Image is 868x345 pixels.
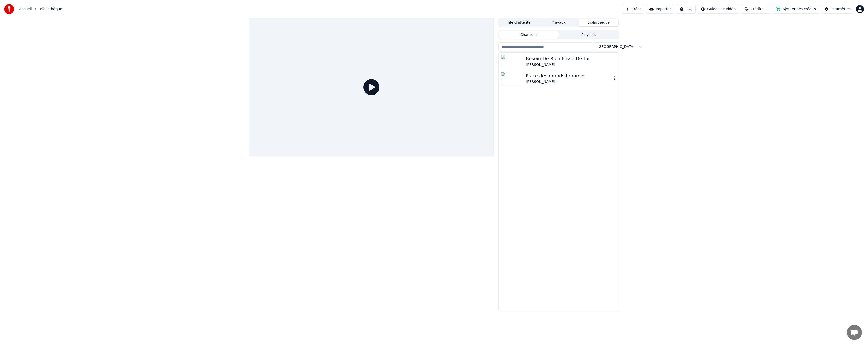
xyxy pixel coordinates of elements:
[40,7,62,12] span: Bibliothèque
[741,5,771,14] button: Crédits2
[499,19,539,26] button: File d'attente
[559,31,618,39] button: Playlists
[19,7,62,12] nav: breadcrumb
[676,5,696,14] button: FAQ
[499,31,559,39] button: Chansons
[4,4,14,14] img: youka
[526,62,617,67] div: [PERSON_NAME]
[765,7,768,12] span: 2
[579,19,618,26] button: Bibliothèque
[698,5,739,14] button: Guides de vidéo
[646,5,674,14] button: Importer
[847,325,862,340] div: Ouvrir le chat
[821,5,854,14] button: Paramètres
[773,5,819,14] button: Ajouter des crédits
[830,7,851,12] div: Paramètres
[622,5,644,14] button: Créer
[597,44,634,49] span: [GEOGRAPHIC_DATA]
[526,72,612,79] div: Place des grands hommes
[19,7,32,12] a: Accueil
[539,19,579,26] button: Travaux
[526,55,617,62] div: Besoin De Rien Envie De Toi
[526,79,612,84] div: [PERSON_NAME]
[751,7,763,12] span: Crédits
